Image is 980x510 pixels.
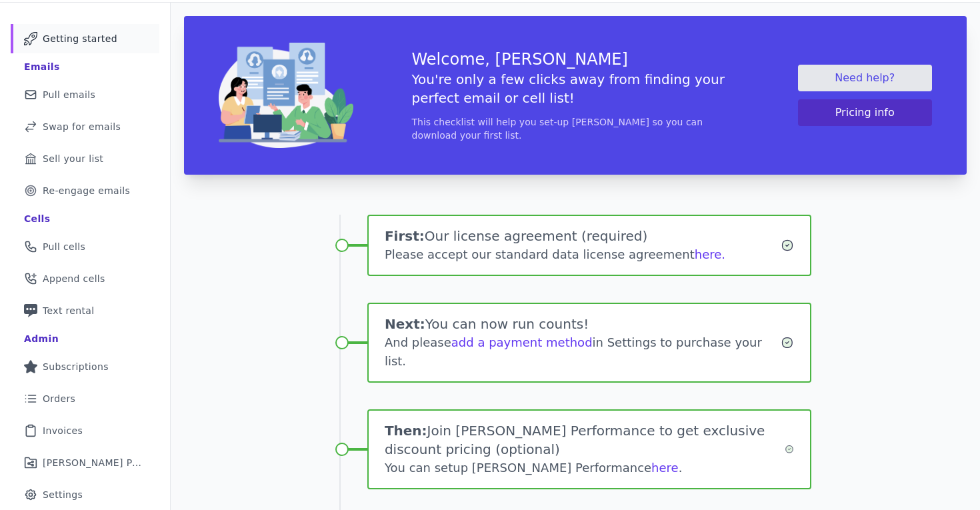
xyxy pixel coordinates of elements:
a: add a payment method [451,335,593,349]
span: Then: [385,423,427,439]
a: Text rental [11,296,159,325]
h1: Our license agreement (required) [385,227,781,245]
img: img [219,43,353,148]
h3: Welcome, [PERSON_NAME] [412,49,739,70]
h1: You can now run counts! [385,315,781,333]
a: Re-engage emails [11,176,159,205]
div: Please accept our standard data license agreement [385,245,781,264]
a: Settings [11,480,159,509]
h1: Join [PERSON_NAME] Performance to get exclusive discount pricing (optional) [385,421,785,459]
div: You can setup [PERSON_NAME] Performance . [385,459,785,477]
span: Text rental [43,304,95,317]
span: Pull cells [43,240,85,253]
div: Emails [24,60,60,73]
a: Orders [11,384,159,413]
a: here [651,461,679,475]
div: Cells [24,212,50,225]
span: Sell your list [43,152,103,165]
span: Orders [43,392,75,405]
span: Append cells [43,272,105,285]
a: Need help? [798,65,933,91]
span: Settings [43,488,83,501]
p: This checklist will help you set-up [PERSON_NAME] so you can download your first list. [412,115,739,142]
a: Getting started [11,24,159,53]
a: Invoices [11,416,159,445]
div: And please in Settings to purchase your list. [385,333,781,371]
span: Next: [385,316,425,332]
span: Swap for emails [43,120,121,133]
span: Getting started [43,32,117,45]
a: Pull cells [11,232,159,261]
span: Subscriptions [43,360,109,373]
span: Pull emails [43,88,95,101]
a: [PERSON_NAME] Performance [11,448,159,477]
button: Pricing info [798,99,933,126]
span: First: [385,228,425,244]
a: Swap for emails [11,112,159,141]
h5: You're only a few clicks away from finding your perfect email or cell list! [412,70,739,107]
span: Re-engage emails [43,184,130,197]
a: Subscriptions [11,352,159,381]
a: Pull emails [11,80,159,109]
span: Invoices [43,424,83,437]
a: Sell your list [11,144,159,173]
span: [PERSON_NAME] Performance [43,456,143,469]
div: Admin [24,332,59,345]
a: Append cells [11,264,159,293]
